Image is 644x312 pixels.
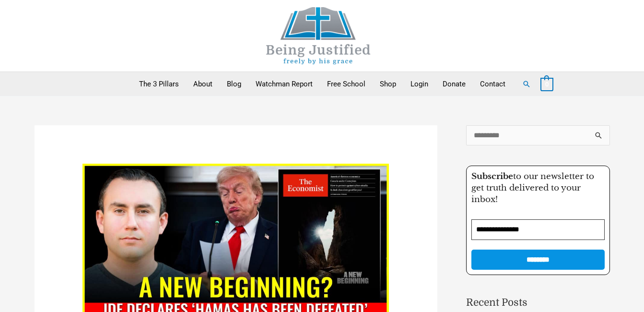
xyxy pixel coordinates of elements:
a: Shop [373,72,403,96]
a: Donate [435,72,473,96]
nav: Primary Site Navigation [132,72,513,96]
strong: Subscribe [471,171,513,181]
a: Free School [320,72,373,96]
span: 0 [545,81,549,88]
a: Search button [522,80,531,88]
a: Blog [220,72,248,96]
img: Being Justified [246,7,390,64]
a: Contact [473,72,513,96]
a: About [186,72,220,96]
span: to our newsletter to get truth delivered to your inbox! [471,171,594,204]
a: Watchman Report [248,72,320,96]
a: View Shopping Cart, empty [540,80,553,88]
input: Email Address * [471,219,605,240]
a: The 3 Pillars [132,72,186,96]
a: Login [403,72,435,96]
h2: Recent Posts [466,295,610,311]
